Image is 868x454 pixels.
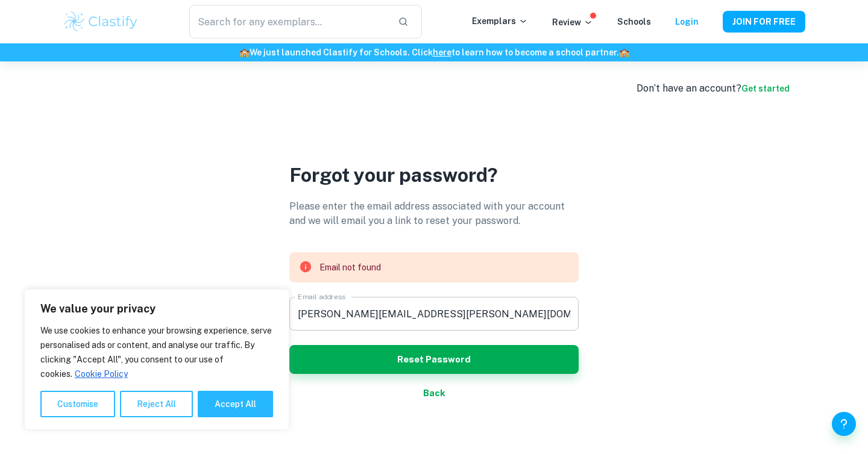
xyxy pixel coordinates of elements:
[723,11,805,33] button: JOIN FOR FREE
[289,345,579,374] button: Reset Password
[298,291,345,302] label: Email address
[289,379,579,408] button: Back
[472,14,528,28] p: Exemplars
[40,323,273,381] p: We use cookies to enhance your browsing experience, serve personalised ads or content, and analys...
[832,412,856,436] button: Help and Feedback
[637,81,790,96] div: Don’t have an account?
[617,17,651,26] a: Schools
[619,48,629,57] span: 🏫
[675,17,699,26] a: Login
[552,16,593,29] p: Review
[40,302,273,316] p: We value your privacy
[239,48,250,57] span: 🏫
[40,391,115,417] button: Customise
[24,289,289,430] div: We value your privacy
[289,199,579,228] p: Please enter the email address associated with your account and we will email you a link to reset...
[74,368,128,379] a: Cookie Policy
[198,391,273,417] button: Accept All
[63,10,139,34] img: Clastify logo
[319,256,381,279] div: Email not found
[741,84,790,93] a: Get started
[289,161,579,190] p: Forgot your password?
[120,391,193,417] button: Reject All
[433,48,451,57] a: here
[2,46,866,59] h6: We just launched Clastify for Schools. Click to learn how to become a school partner.
[189,5,388,39] input: Search for any exemplars...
